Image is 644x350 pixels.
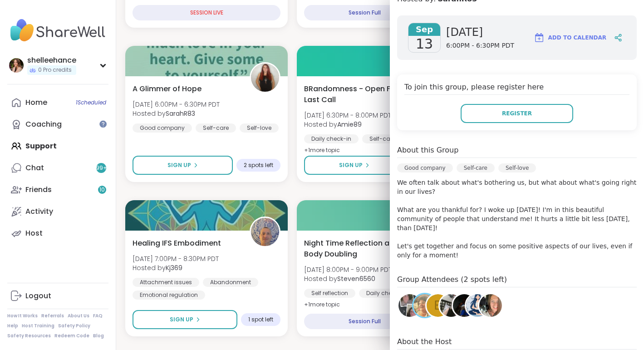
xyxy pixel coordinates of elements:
[7,92,108,113] a: Home1Scheduled
[397,293,423,318] a: Taytay2025
[453,294,476,317] img: Sandra_D
[133,291,205,300] div: Emotional regulation
[304,289,355,298] div: Self reflection
[337,274,375,283] b: Steven6560
[170,315,193,324] span: Sign Up
[196,123,236,133] div: Self-care
[398,294,421,317] img: Taytay2025
[304,156,404,175] button: Sign Up
[96,164,107,172] span: 99 +
[133,254,219,263] span: [DATE] 7:00PM - 8:30PM PDT
[9,58,24,73] img: shelleehance
[41,313,64,319] a: Referrals
[25,185,52,195] div: Friends
[248,316,273,323] span: 1 spot left
[93,333,104,339] a: Blog
[68,313,89,319] a: About Us
[133,109,220,118] span: Hosted by
[133,263,219,272] span: Hosted by
[397,163,453,173] div: Good company
[416,36,433,52] span: 13
[7,113,108,135] a: Coaching
[99,186,105,194] span: 10
[7,222,108,244] a: Host
[479,294,502,317] img: sparkleheart
[133,123,192,133] div: Good company
[465,293,490,318] a: Jayde444
[7,157,108,179] a: Chat99+
[133,278,199,287] div: Attachment issues
[25,228,43,238] div: Host
[413,294,436,317] img: Rose68
[133,84,202,94] span: A Glimmer of Hope
[466,294,489,317] img: Jayde444
[240,123,279,133] div: Self-love
[25,207,53,217] div: Activity
[412,293,438,318] a: Rose68
[304,120,391,129] span: Hosted by
[99,120,107,128] iframe: Spotlight
[461,104,573,123] button: Register
[76,99,106,106] span: 1 Scheduled
[133,156,233,175] button: Sign Up
[304,314,425,329] div: Session Full
[304,84,411,105] span: BRandomness - Open Form - Last Call
[548,34,606,42] span: Add to Calendar
[534,32,545,43] img: ShareWell Logomark
[304,238,411,260] span: Night Time Reflection and/or Body Doubling
[446,41,514,50] span: 6:00PM - 6:30PM PDT
[446,25,514,39] span: [DATE]
[440,294,462,317] img: huggy
[7,201,108,222] a: Activity
[251,218,279,246] img: Kj369
[244,162,273,169] span: 2 spots left
[54,333,89,339] a: Redeem Code
[133,238,221,249] span: Healing IFS Embodiment
[359,289,413,298] div: Daily check-in
[362,134,403,143] div: Self-care
[304,274,392,283] span: Hosted by
[408,23,440,36] span: Sep
[25,119,62,129] div: Coaching
[25,98,47,108] div: Home
[27,55,76,65] div: shelleehance
[304,265,392,274] span: [DATE] 8:00PM - 9:00PM PDT
[93,313,103,319] a: FAQ
[203,278,258,287] div: Abandonment
[58,323,90,329] a: Safety Policy
[397,145,458,156] h4: About this Group
[397,178,637,260] p: We often talk about what's bothering us, but what about what's going right in our lives? What are...
[7,323,18,329] a: Help
[133,310,237,329] button: Sign Up
[337,120,362,129] b: Amie89
[478,293,503,318] a: sparkleheart
[166,109,195,118] b: SarahR83
[339,161,363,169] span: Sign Up
[434,297,442,315] span: b
[404,82,629,95] h4: To join this group, please register here
[452,293,477,318] a: Sandra_D
[251,64,279,92] img: SarahR83
[22,323,54,329] a: Host Training
[530,27,610,49] button: Add to Calendar
[166,263,182,272] b: Kj369
[397,274,637,287] h4: Group Attendees (2 spots left)
[304,5,425,20] div: Session Full
[304,111,391,120] span: [DATE] 6:30PM - 8:00PM PDT
[498,163,536,173] div: Self-love
[397,336,637,350] h4: About the Host
[133,5,280,20] div: SESSION LIVE
[25,291,51,301] div: Logout
[133,100,220,109] span: [DATE] 6:00PM - 6:30PM PDT
[502,109,532,118] span: Register
[425,293,451,318] a: b
[7,285,108,307] a: Logout
[438,293,464,318] a: huggy
[167,161,191,169] span: Sign Up
[7,333,51,339] a: Safety Resources
[457,163,495,173] div: Self-care
[304,134,359,143] div: Daily check-in
[7,313,38,319] a: How It Works
[7,179,108,201] a: Friends10
[38,66,72,74] span: 0 Pro credits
